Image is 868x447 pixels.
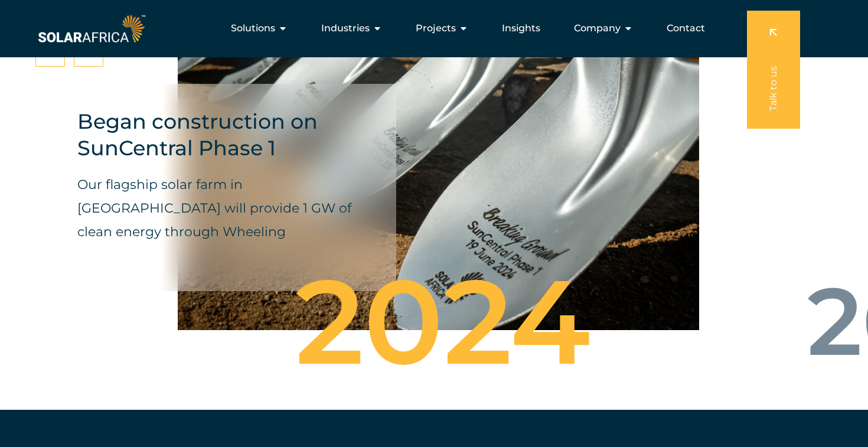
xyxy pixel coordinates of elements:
[502,21,540,35] a: Insights
[667,21,705,35] a: Contact
[321,21,370,35] span: Industries
[269,309,599,345] div: 2024
[416,21,456,35] span: Projects
[148,17,714,40] div: Menu Toggle
[77,173,361,244] p: Our flagship solar farm in [GEOGRAPHIC_DATA] will provide 1 GW of clean energy through Wheeling
[574,21,621,35] span: Company
[231,21,275,35] span: Solutions
[148,17,714,40] nav: Menu
[77,108,361,161] h4: Began construction on SunCentral Phase 1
